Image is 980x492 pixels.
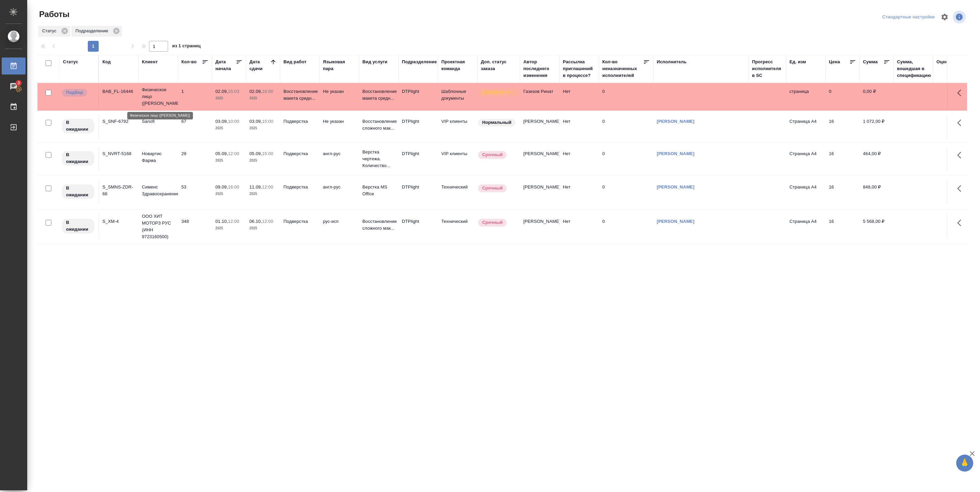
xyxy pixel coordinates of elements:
[61,118,95,134] div: Исполнитель назначен, приступать к работе пока рано
[215,89,228,94] p: 02.09,
[249,119,262,124] p: 03.09,
[599,115,653,138] td: 0
[283,150,316,157] p: Подверстка
[362,59,388,65] div: Вид услуги
[826,180,860,204] td: 16
[953,85,969,101] button: Здесь прячутся важные кнопки
[482,119,511,126] p: Нормальный
[320,215,359,239] td: рус-исп
[320,85,359,109] td: Не указан
[826,147,860,171] td: 16
[786,180,826,204] td: Страница А4
[249,219,262,224] p: 06.10,
[61,150,95,166] div: Исполнитель назначен, приступать к работе пока рано
[599,180,653,204] td: 0
[362,184,395,197] p: Верстка MS Office
[881,12,936,22] div: split button
[262,89,273,94] p: 16:00
[249,59,270,72] div: Дата сдачи
[953,11,967,23] span: Посмотреть информацию
[826,85,860,109] td: 0
[228,151,239,156] p: 12:00
[657,151,695,156] a: [PERSON_NAME]
[215,157,243,164] p: 2025
[71,26,122,37] div: Подразделение
[215,125,243,132] p: 2025
[956,455,973,472] button: 🙏
[438,215,477,239] td: Технический
[786,147,826,171] td: Страница А4
[438,180,477,204] td: Технический
[249,89,262,94] p: 02.09,
[181,59,197,65] div: Кол-во
[262,119,273,124] p: 15:00
[398,215,438,239] td: DTPlight
[599,85,653,109] td: 0
[482,89,516,96] p: [DEMOGRAPHIC_DATA]
[860,85,894,109] td: 0,00 ₽
[362,88,395,102] p: Восстановление макета средн...
[362,118,395,132] p: Восстановление сложного мак...
[481,59,517,72] div: Доп. статус заказа
[2,78,26,95] a: 3
[66,119,90,133] p: В ожидании
[438,85,477,109] td: Шаблонные документы
[142,86,175,107] p: Физическое лицо ([PERSON_NAME])
[178,147,212,171] td: 29
[283,218,316,225] p: Подверстка
[102,59,111,65] div: Код
[249,191,277,197] p: 2025
[860,180,894,204] td: 848,00 ₽
[102,88,135,95] div: BAB_FL-16446
[142,213,175,240] p: ООО ХИТ МОТОРЗ РУС (ИНН 9723160500)
[362,218,395,232] p: Восстановление сложного мак...
[953,180,969,197] button: Здесь прячутся важные кнопки
[657,184,695,190] a: [PERSON_NAME]
[66,185,90,198] p: В ожидании
[142,150,175,164] p: Новартис Фарма
[520,215,559,239] td: [PERSON_NAME]
[215,59,236,72] div: Дата начала
[398,147,438,171] td: DTPlight
[563,59,595,79] div: Рассылка приглашений в процессе?
[789,59,806,65] div: Ед. изм
[283,118,316,125] p: Подверстка
[829,59,840,65] div: Цена
[398,85,438,109] td: DTPlight
[826,215,860,239] td: 16
[66,151,90,165] p: В ожидании
[320,147,359,171] td: англ-рус
[398,115,438,138] td: DTPlight
[786,85,826,109] td: страница
[66,89,83,96] p: Подбор
[657,119,695,124] a: [PERSON_NAME]
[602,59,643,79] div: Кол-во неназначенных исполнителей
[559,85,599,109] td: Нет
[178,85,212,109] td: 1
[102,184,135,197] div: S_SMNS-ZDR-66
[249,95,277,102] p: 2025
[482,219,503,226] p: Срочный
[863,59,878,65] div: Сумма
[860,115,894,138] td: 1 072,00 ₽
[13,80,24,86] span: 3
[178,115,212,138] td: 67
[249,125,277,132] p: 2025
[826,115,860,138] td: 16
[786,115,826,138] td: Страница А4
[66,219,90,233] p: В ожидании
[657,219,695,224] a: [PERSON_NAME]
[320,115,359,138] td: Не указан
[262,184,273,190] p: 12:00
[482,185,503,192] p: Срочный
[63,59,78,65] div: Статус
[599,215,653,239] td: 0
[142,59,158,65] div: Клиент
[402,59,437,65] div: Подразделение
[599,147,653,171] td: 0
[520,147,559,171] td: [PERSON_NAME]
[482,151,503,158] p: Срочный
[249,184,262,190] p: 11.09,
[61,218,95,234] div: Исполнитель назначен, приступать к работе пока рано
[860,215,894,239] td: 5 568,00 ₽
